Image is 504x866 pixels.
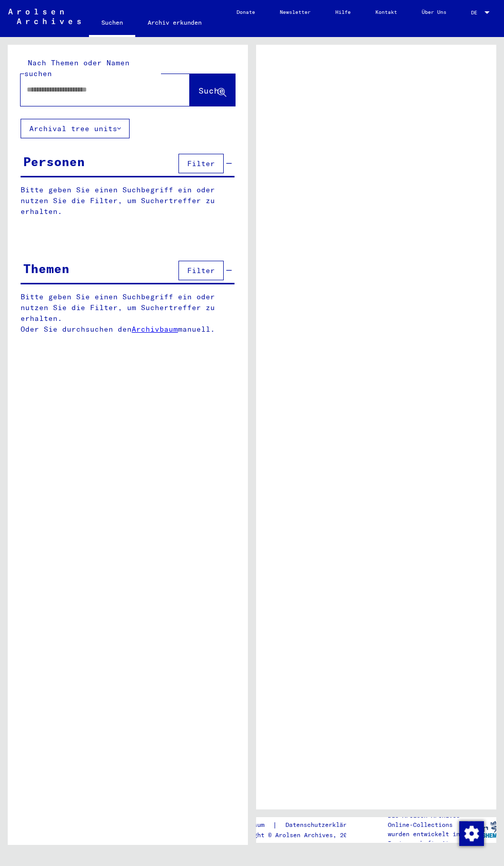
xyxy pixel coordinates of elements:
[187,266,215,275] span: Filter
[23,152,85,171] div: Personen
[190,74,235,106] button: Suche
[187,159,215,168] span: Filter
[21,185,235,217] p: Bitte geben Sie einen Suchbegriff ein oder nutzen Sie die Filter, um Suchertreffer zu erhalten.
[132,324,178,334] a: Archivbaum
[232,820,370,831] div: |
[178,261,224,280] button: Filter
[23,259,69,278] div: Themen
[24,58,130,78] mat-label: Nach Themen oder Namen suchen
[89,10,135,37] a: Suchen
[388,811,466,829] p: Die Arolsen Archives Online-Collections
[135,10,214,35] a: Archiv erkunden
[471,10,482,15] span: DE
[178,154,224,173] button: Filter
[21,119,130,138] button: Archival tree units
[388,829,466,848] p: wurden entwickelt in Partnerschaft mit
[199,85,224,96] span: Suche
[459,821,484,846] img: Zustimmung ändern
[8,9,81,24] img: Arolsen_neg.svg
[277,820,370,831] a: Datenschutzerklärung
[232,831,370,840] p: Copyright © Arolsen Archives, 2021
[21,292,235,335] p: Bitte geben Sie einen Suchbegriff ein oder nutzen Sie die Filter, um Suchertreffer zu erhalten. O...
